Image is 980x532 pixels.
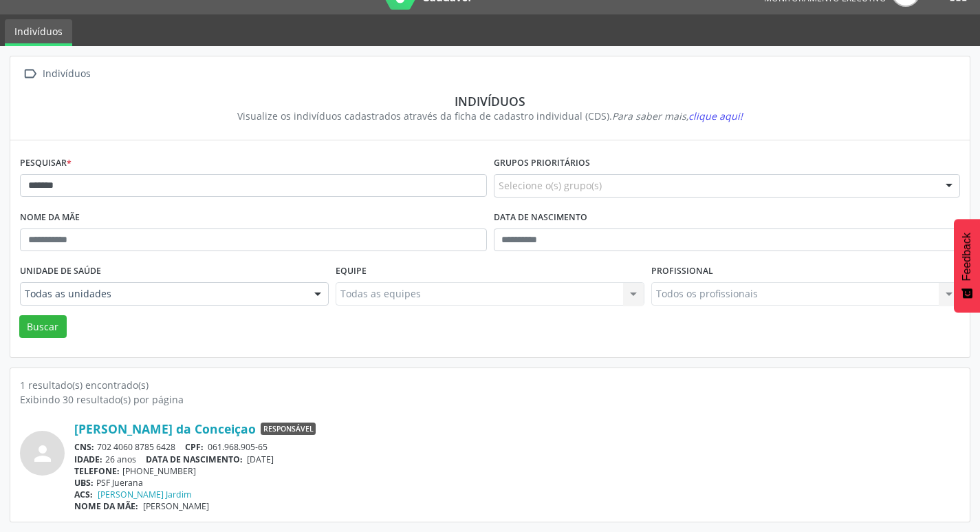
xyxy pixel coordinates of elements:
[494,153,590,174] label: Grupos prioritários
[651,261,713,282] label: Profissional
[74,441,94,453] span: CNS:
[20,64,93,84] a:  Indivíduos
[247,454,274,465] span: [DATE]
[74,500,138,512] span: NOME DA MÃE:
[20,64,40,84] i: 
[20,378,960,392] div: 1 resultado(s) encontrado(s)
[74,465,960,477] div: [PHONE_NUMBER]
[499,178,602,193] span: Selecione o(s) grupo(s)
[494,207,587,228] label: Data de nascimento
[74,477,960,489] div: PSF Juerana
[954,219,980,312] button: Feedback - Mostrar pesquisa
[20,392,960,407] div: Exibindo 30 resultado(s) por página
[74,421,256,436] a: [PERSON_NAME] da Conceiçao
[20,153,72,174] label: Pesquisar
[961,233,973,281] span: Feedback
[74,454,102,465] span: IDADE:
[74,441,960,453] div: 702 4060 8785 6428
[208,441,268,453] span: 061.968.905-65
[40,64,93,84] div: Indivíduos
[20,207,80,228] label: Nome da mãe
[74,477,94,489] span: UBS:
[5,19,72,46] a: Indivíduos
[74,465,120,477] span: TELEFONE:
[612,109,743,123] i: Para saber mais,
[30,109,950,123] div: Visualize os indivíduos cadastrados através da ficha de cadastro individual (CDS).
[336,261,367,282] label: Equipe
[185,441,204,453] span: CPF:
[146,454,243,465] span: DATA DE NASCIMENTO:
[30,94,950,109] div: Indivíduos
[688,109,743,123] span: clique aqui!
[98,489,191,500] a: [PERSON_NAME] Jardim
[74,489,93,500] span: ACS:
[261,423,316,435] span: Responsável
[25,287,301,301] span: Todas as unidades
[20,261,101,282] label: Unidade de saúde
[143,500,209,512] span: [PERSON_NAME]
[30,441,55,466] i: person
[74,454,960,465] div: 26 anos
[19,315,67,339] button: Buscar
